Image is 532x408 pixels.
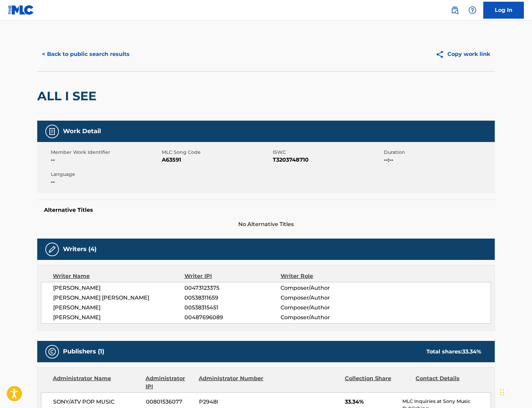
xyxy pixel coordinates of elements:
[500,382,504,403] div: Drag
[345,374,411,391] div: Collection Share
[468,6,476,14] img: help
[37,88,100,104] h2: ALL I SEE
[384,149,493,156] span: Duration
[162,156,271,164] span: A63591
[184,294,281,302] span: 00538311659
[416,374,481,391] div: Contact Details
[199,374,264,391] div: Administrator Number
[384,156,493,164] span: --:--
[37,220,495,228] span: No Alternative Titles
[466,3,479,17] div: Help
[498,375,532,408] iframe: Chat Widget
[281,313,368,322] span: Composer/Author
[48,127,56,136] img: Work Detail
[146,374,194,391] div: Administrator IPI
[184,284,281,292] span: 00473123375
[184,272,281,280] div: Writer IPI
[273,156,382,164] span: T3203748710
[37,46,134,63] button: < Back to public search results
[199,398,265,406] span: P2948I
[184,304,281,312] span: 00538315451
[53,304,184,312] span: [PERSON_NAME]
[431,46,495,63] button: Copy work link
[462,348,481,355] span: 33.34 %
[162,149,271,156] span: MLC Song Code
[345,398,397,406] span: 33.34%
[8,5,34,15] img: MLC Logo
[53,272,184,280] div: Writer Name
[63,127,101,135] h5: Work Detail
[184,313,281,322] span: 00487696089
[44,207,488,213] h5: Alternative Titles
[53,374,140,391] div: Administrator Name
[436,50,447,59] img: Copy work link
[53,313,184,322] span: [PERSON_NAME]
[448,3,462,17] a: Public Search
[273,149,382,156] span: ISWC
[53,294,184,302] span: [PERSON_NAME] [PERSON_NAME]
[51,156,160,164] span: --
[281,294,368,302] span: Composer/Author
[51,178,160,186] span: --
[281,304,368,312] span: Composer/Author
[281,272,368,280] div: Writer Role
[281,284,368,292] span: Composer/Author
[53,284,184,292] span: [PERSON_NAME]
[426,348,481,356] div: Total shares:
[48,245,56,253] img: Writers
[48,348,56,356] img: Publishers
[63,348,104,355] h5: Publishers (1)
[51,149,160,156] span: Member Work Identifier
[483,2,524,19] a: Log In
[51,171,160,178] span: Language
[451,6,459,14] img: search
[63,245,96,253] h5: Writers (4)
[146,398,194,406] span: 00801536077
